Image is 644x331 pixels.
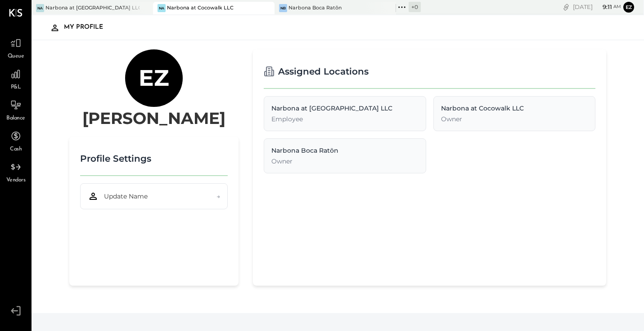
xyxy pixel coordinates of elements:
span: Vendors [6,177,26,185]
span: Balance [6,115,25,123]
a: Cash [0,128,31,154]
div: copy link [562,2,571,12]
div: Owner [271,157,418,166]
div: Employee [271,115,418,124]
span: 9 : 11 [594,3,612,11]
a: P&L [0,66,31,92]
div: [DATE] [573,3,621,11]
div: Narbona at Cocowalk LLC [167,4,234,12]
div: Narbona at Cocowalk LLC [441,104,588,113]
span: Queue [8,53,24,61]
span: P&L [11,84,21,92]
button: Update Name→ [80,183,228,209]
div: Owner [441,115,588,124]
div: NB [279,4,287,12]
span: Update Name [104,192,148,201]
h2: Profile Settings [80,147,151,170]
span: → [216,192,220,201]
h2: Assigned Locations [278,60,369,83]
div: Na [36,4,44,12]
button: Ez [623,2,634,13]
div: Narbona Boca Ratōn [271,146,418,155]
div: Narbona at [GEOGRAPHIC_DATA] LLC [271,104,418,113]
div: + 0 [409,2,421,12]
a: Balance [0,97,31,123]
a: Vendors [0,159,31,185]
div: Narbona Boca Ratōn [288,4,342,12]
div: My Profile [64,20,112,35]
h2: [PERSON_NAME] [82,107,225,129]
span: am [613,4,621,10]
h1: Ez [139,64,169,92]
span: Cash [10,146,22,154]
a: Queue [0,35,31,61]
div: Na [158,4,166,12]
div: Narbona at [GEOGRAPHIC_DATA] LLC [45,4,140,12]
